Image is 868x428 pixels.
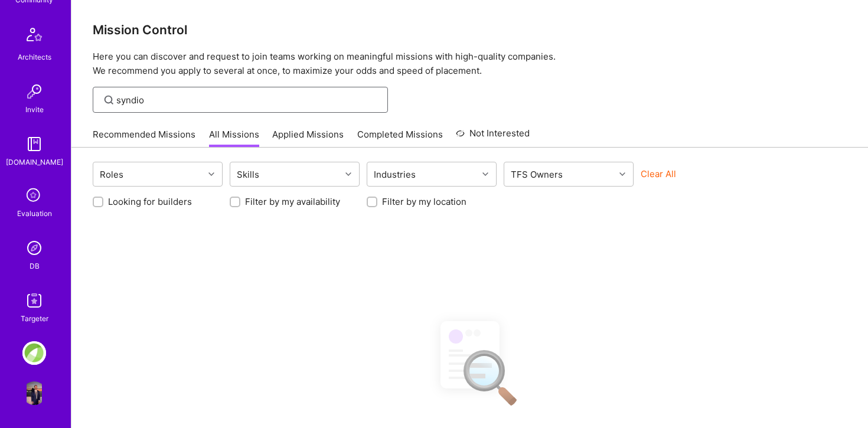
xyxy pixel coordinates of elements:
[22,80,46,103] img: Invite
[22,289,46,312] img: Skill Targeter
[21,312,48,325] div: Targeter
[93,128,195,148] a: Recommended Missions
[245,195,340,208] label: Filter by my availability
[208,171,214,177] i: icon Chevron
[456,126,530,148] a: Not Interested
[6,156,63,168] div: [DOMAIN_NAME]
[116,94,379,106] input: Find Mission...
[382,195,466,208] label: Filter by my location
[17,207,52,220] div: Evaluation
[371,166,419,183] div: Industries
[25,103,44,116] div: Invite
[619,171,625,177] i: icon Chevron
[18,51,51,63] div: Architects
[97,166,126,183] div: Roles
[420,311,520,414] img: No Results
[345,171,351,177] i: icon Chevron
[22,341,46,365] img: Anderson Global: Product Lead for Global Expansion
[357,128,443,148] a: Completed Missions
[22,236,46,260] img: Admin Search
[234,166,262,183] div: Skills
[22,132,46,156] img: guide book
[22,381,46,405] img: User Avatar
[93,22,847,37] h3: Mission Control
[23,185,45,207] i: icon SelectionTeam
[108,195,192,208] label: Looking for builders
[482,171,488,177] i: icon Chevron
[30,260,40,272] div: DB
[102,93,116,107] i: icon SearchGrey
[19,341,49,365] a: Anderson Global: Product Lead for Global Expansion
[508,166,566,183] div: TFS Owners
[272,128,344,148] a: Applied Missions
[19,381,49,405] a: User Avatar
[641,168,676,180] button: Clear All
[20,22,48,51] img: Architects
[209,128,259,148] a: All Missions
[93,50,847,78] p: Here you can discover and request to join teams working on meaningful missions with high-quality ...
